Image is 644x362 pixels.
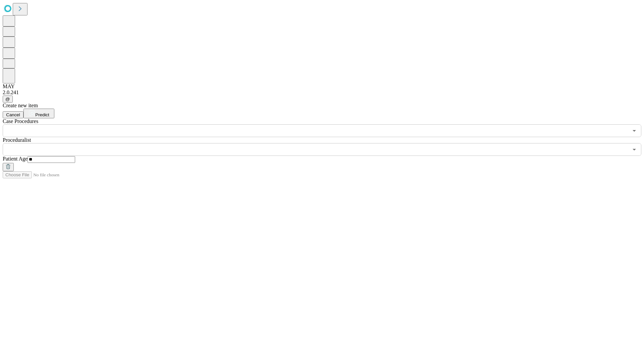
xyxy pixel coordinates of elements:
button: Open [630,126,639,135]
div: MAY [3,83,641,89]
span: @ [5,97,10,102]
div: 2.0.241 [3,89,641,96]
button: Predict [23,109,54,118]
span: Predict [35,112,49,117]
button: @ [3,96,13,103]
span: Patient Age [3,156,28,162]
button: Cancel [3,111,23,118]
span: Cancel [6,112,20,117]
span: Proceduralist [3,137,31,143]
span: Create new item [3,103,38,108]
button: Open [630,145,639,154]
span: Scheduled Procedure [3,118,38,124]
